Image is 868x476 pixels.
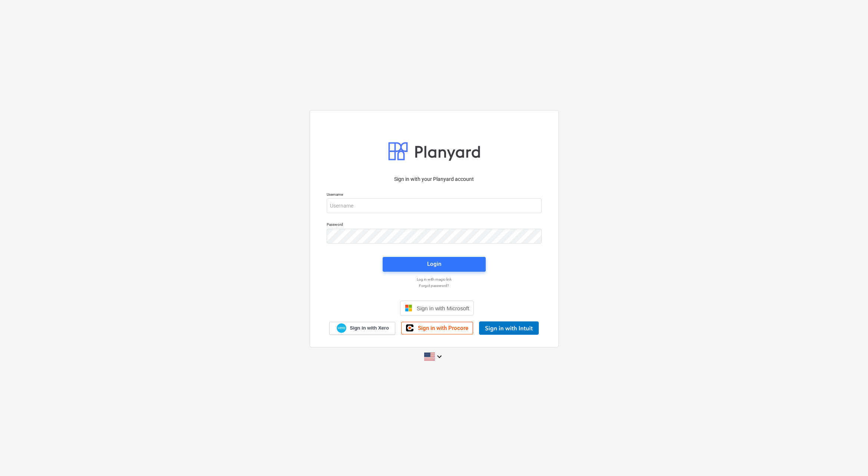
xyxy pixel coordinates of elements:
img: Microsoft logo [405,304,412,312]
div: Login [427,259,441,269]
i: keyboard_arrow_down [435,352,444,361]
input: Username [327,198,542,213]
p: Username [327,192,542,198]
img: Xero logo [337,323,346,333]
span: Sign in with Procore [418,325,468,331]
a: Sign in with Xero [329,322,395,335]
a: Forgot password? [323,283,545,288]
p: Sign in with your Planyard account [327,175,542,183]
span: Sign in with Microsoft [417,305,469,311]
p: Password [327,222,542,228]
a: Log in with magic link [323,277,545,282]
button: Login [383,257,486,272]
span: Sign in with Xero [350,325,389,331]
a: Sign in with Procore [401,322,473,334]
